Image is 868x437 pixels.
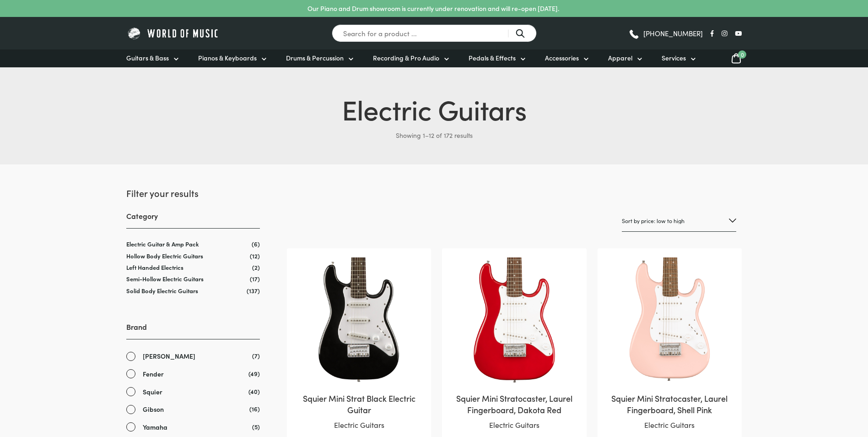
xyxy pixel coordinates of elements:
span: Services [662,53,686,63]
input: Search for a product ... [332,24,537,42]
span: (12) [250,252,260,260]
span: (6) [252,240,260,248]
span: 0 [738,50,746,59]
a: Yamaha [126,422,260,432]
span: Yamaha [143,422,167,432]
img: Squier Mini Strat Black [296,257,422,383]
h2: Squier Mini Stratocaster, Laurel Fingerboard, Dakota Red [451,393,577,415]
h2: Filter your results [126,186,260,199]
p: Our Piano and Drum showroom is currently under renovation and will re-open [DATE]. [307,4,559,13]
a: Gibson [126,404,260,415]
h2: Squier Mini Stratocaster, Laurel Fingerboard, Shell Pink [607,393,733,415]
span: Pedals & Effects [469,53,516,63]
h2: Squier Mini Strat Black Electric Guitar [296,393,422,415]
a: [PHONE_NUMBER] [628,27,703,40]
a: Fender [126,369,260,379]
span: (2) [252,263,260,271]
span: [PERSON_NAME] [143,351,195,361]
span: Apparel [608,53,632,63]
span: (49) [248,369,260,378]
iframe: Chat with our support team [735,336,868,437]
a: Solid Body Electric Guitars [126,286,198,295]
h1: Electric Guitars [126,89,742,128]
span: (40) [248,387,260,396]
p: Electric Guitars [451,419,577,431]
span: Squier [143,387,162,397]
span: Gibson [143,404,164,415]
p: Electric Guitars [607,419,733,431]
span: Recording & Pro Audio [373,53,439,63]
h3: Category [126,211,260,229]
img: World of Music [126,26,220,40]
span: Pianos & Keyboards [198,53,257,63]
img: Squier Mini Strat Shell Pink Body [607,257,733,383]
span: [PHONE_NUMBER] [643,30,703,37]
span: (137) [247,287,260,295]
a: Electric Guitar & Amp Pack [126,240,199,248]
span: Drums & Percussion [286,53,344,63]
span: Fender [143,369,164,379]
a: Semi-Hollow Electric Guitars [126,274,204,283]
a: Left Handed Electrics [126,263,183,272]
span: (17) [250,275,260,283]
a: Squier [126,387,260,397]
span: Accessories [545,53,579,63]
p: Electric Guitars [296,419,422,431]
span: (5) [252,422,260,432]
span: Guitars & Bass [126,53,169,63]
img: Squier Mini Strat Dakota Red Body [451,257,577,383]
a: [PERSON_NAME] [126,351,260,361]
a: Hollow Body Electric Guitars [126,251,203,260]
p: Showing 1–12 of 172 results [126,128,742,142]
select: Shop order [622,210,736,232]
h3: Brand [126,322,260,339]
span: (16) [249,404,260,414]
span: (7) [252,351,260,361]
